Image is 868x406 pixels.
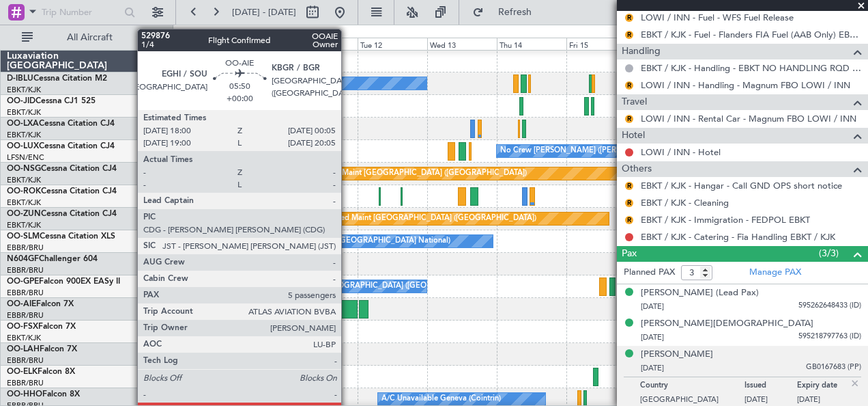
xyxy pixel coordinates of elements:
a: OO-AIEFalcon 7X [7,300,74,308]
a: EBBR/BRU [7,265,44,275]
button: All Aircraft [15,27,148,49]
span: OO-LXA [7,120,39,128]
button: R [625,182,633,190]
a: LFSN/ENC [7,152,44,163]
button: R [625,115,633,123]
a: OO-LXACessna Citation CJ4 [7,120,115,128]
span: OO-HHO [7,390,42,398]
a: EBKT/KJK [7,107,41,118]
span: Travel [622,94,647,110]
span: OO-AIE [7,300,36,308]
a: EBKT/KJK [7,175,41,185]
a: OO-GPEFalcon 900EX EASy II [7,278,120,286]
div: [PERSON_NAME][DEMOGRAPHIC_DATA] [641,317,813,331]
span: GB0167683 (PP) [806,362,861,373]
a: LOWI / INN - Rental Car - Magnum FBO LOWI / INN [641,113,856,124]
a: EBKT/KJK [7,220,41,230]
div: Mon 11 [288,38,358,50]
p: Expiry date [797,381,850,394]
a: OO-ROKCessna Citation CJ4 [7,187,117,195]
a: EBKT/KJK [7,85,41,95]
span: All Aircraft [35,33,144,42]
a: Manage PAX [749,266,801,280]
a: OO-SLMCessna Citation XLS [7,232,115,241]
button: Refresh [466,1,548,23]
div: Thu 14 [497,38,566,50]
div: Tue 12 [358,38,427,50]
div: No Crew [GEOGRAPHIC_DATA] ([GEOGRAPHIC_DATA] National) [291,276,520,297]
div: Sun 10 [218,38,288,50]
a: EBKT/KJK [7,130,41,140]
a: EBKT/KJK [7,333,41,343]
span: Pax [622,246,637,262]
a: EBKT / KJK - Handling - EBKT NO HANDLING RQD FOR CJ [641,62,861,74]
button: R [625,199,633,207]
span: OO-FSX [7,323,38,331]
span: OO-ZUN [7,210,41,218]
span: [DATE] [641,301,664,312]
input: Trip Number [42,2,120,23]
p: Issued [744,381,797,394]
div: Sat 9 [149,38,218,50]
span: Refresh [487,8,544,17]
a: EBBR/BRU [7,355,44,366]
div: No Crew [GEOGRAPHIC_DATA] ([GEOGRAPHIC_DATA] National) [222,231,450,252]
a: EBBR/BRU [7,310,44,321]
div: [PERSON_NAME] (Lead Pax) [641,286,759,300]
span: (3/3) [819,246,839,260]
a: LOWI / INN - Handling - Magnum FBO LOWI / INN [641,79,850,91]
a: OO-JIDCessna CJ1 525 [7,97,96,105]
a: EBBR/BRU [7,378,44,388]
div: Wed 13 [427,38,497,50]
button: R [625,31,633,39]
span: OO-ROK [7,187,41,195]
a: EBBR/BRU [7,288,44,298]
span: [DATE] [641,363,664,373]
a: OO-LAHFalcon 7X [7,345,77,353]
span: Hotel [622,128,645,144]
label: Planned PAX [624,266,675,280]
a: EBKT / KJK - Catering - Fia Handling EBKT / KJK [641,231,835,243]
a: EBKT / KJK - Hangar - Call GND OPS short notice [641,180,842,191]
a: EBBR/BRU [7,243,44,253]
a: N604GFChallenger 604 [7,255,98,263]
a: OO-ZUNCessna Citation CJ4 [7,210,117,218]
a: LOWI / INN - Hotel [641,146,721,158]
span: OO-LUX [7,142,39,150]
span: OO-ELK [7,368,38,376]
span: 595218797763 (ID) [798,331,861,342]
span: 595262648433 (ID) [798,300,861,312]
span: OO-SLM [7,232,40,241]
a: EBKT/KJK [7,198,41,208]
span: OO-NSG [7,165,41,173]
span: Handling [622,44,661,59]
a: EBKT / KJK - Cleaning [641,197,729,208]
a: OO-HHOFalcon 8X [7,390,80,398]
a: D-IBLUCessna Citation M2 [7,75,107,83]
div: Fri 15 [566,38,636,50]
span: Others [622,161,652,177]
div: [PERSON_NAME] [641,348,713,362]
div: Unplanned Maint [GEOGRAPHIC_DATA] ([GEOGRAPHIC_DATA]) [312,208,536,229]
span: N604GF [7,255,39,263]
span: [DATE] [641,332,664,342]
span: [DATE] - [DATE] [232,6,296,18]
a: OO-NSGCessna Citation CJ4 [7,165,117,173]
div: Planned Maint [GEOGRAPHIC_DATA] ([GEOGRAPHIC_DATA]) [312,163,527,184]
span: OO-LAH [7,345,40,353]
a: OO-FSXFalcon 7X [7,323,76,331]
span: OO-JID [7,97,35,105]
button: R [625,81,633,90]
span: D-IBLU [7,75,33,83]
p: Country [640,381,744,394]
img: close [849,377,861,390]
span: OO-GPE [7,278,39,286]
a: EBKT / KJK - Immigration - FEDPOL EBKT [641,214,810,226]
div: No Crew [GEOGRAPHIC_DATA] ([GEOGRAPHIC_DATA] National) [83,73,312,94]
a: EBKT / KJK - Fuel - Flanders FIA Fuel (AAB Only) EBKT / KJK [641,29,861,40]
a: LOWI / INN - Fuel - WFS Fuel Release [641,12,794,23]
a: OO-LUXCessna Citation CJ4 [7,142,115,150]
button: R [625,216,633,224]
button: R [625,14,633,22]
div: No Crew [PERSON_NAME] ([PERSON_NAME]) [500,141,664,161]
